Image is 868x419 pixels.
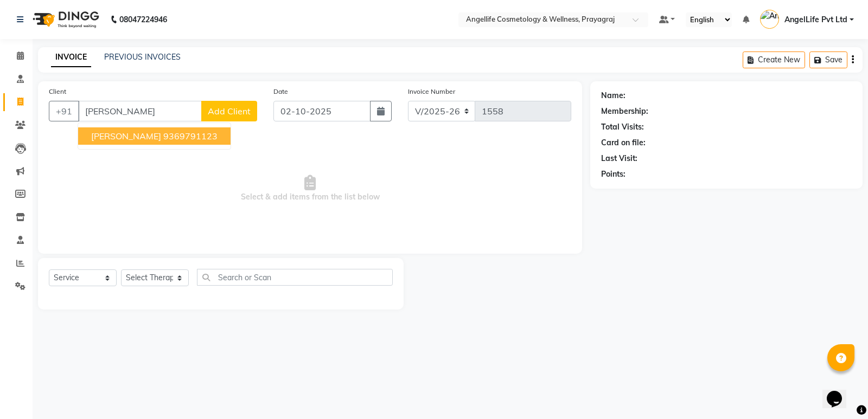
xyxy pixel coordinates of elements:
a: INVOICE [51,48,91,67]
img: AngelLife Pvt Ltd [760,10,779,29]
label: Invoice Number [408,87,455,96]
b: 08047224946 [119,4,167,35]
button: Create New [743,51,805,68]
ngb-highlight: 9369791123 [163,131,218,141]
div: Points: [601,169,626,180]
span: [PERSON_NAME] [91,131,161,141]
input: Search by Name/Mobile/Email/Code [78,101,202,121]
span: Add Client [208,106,251,117]
span: Select & add items from the list below [49,134,571,243]
div: Card on file: [601,137,646,149]
div: Last Visit: [601,153,637,164]
button: Add Client [201,101,257,121]
button: +91 [49,101,79,121]
label: Client [49,87,66,96]
div: Name: [601,90,626,101]
label: Date [273,87,288,96]
input: Search or Scan [197,269,393,286]
div: Membership: [601,106,648,117]
img: logo [28,4,102,35]
iframe: chat widget [822,376,857,408]
div: Total Visits: [601,121,644,133]
button: Save [809,51,847,68]
span: AngelLife Pvt Ltd [784,14,847,25]
a: PREVIOUS INVOICES [104,52,181,62]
